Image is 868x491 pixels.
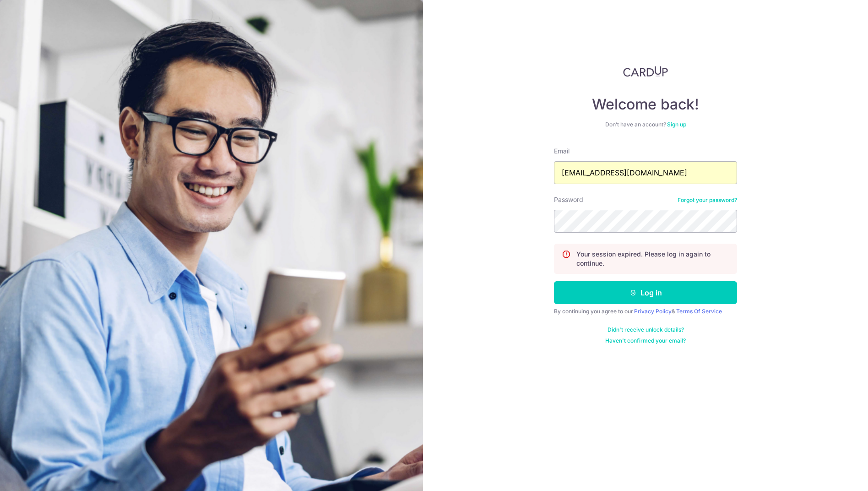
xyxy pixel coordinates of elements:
div: By continuing you agree to our & [554,308,737,315]
label: Email [554,147,570,156]
p: Your session expired. Please log in again to continue. [576,250,729,268]
label: Password [554,195,583,204]
div: Don’t have an account? [554,121,737,128]
input: Enter your Email [554,161,737,184]
a: Forgot your password? [678,196,737,204]
a: Haven't confirmed your email? [605,337,686,344]
a: Privacy Policy [634,308,672,315]
a: Terms Of Service [676,308,722,315]
img: CardUp Logo [623,66,668,77]
h4: Welcome back! [554,95,737,114]
a: Sign up [667,121,686,128]
a: Didn't receive unlock details? [608,326,684,333]
button: Log in [554,281,737,304]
